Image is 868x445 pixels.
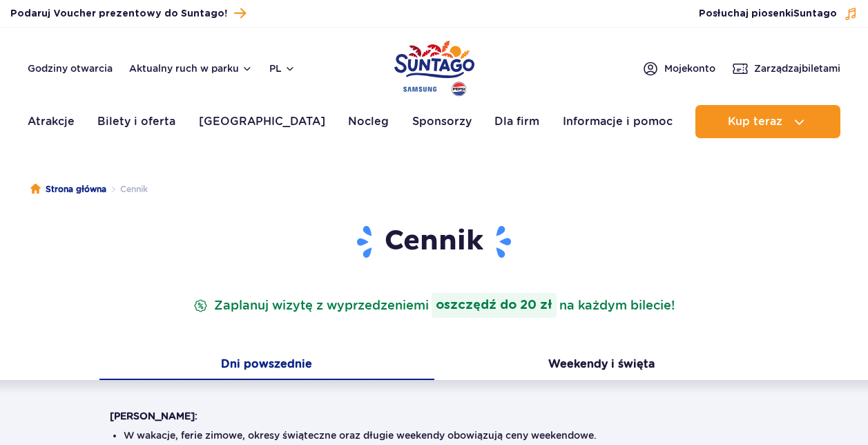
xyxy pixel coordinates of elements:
[664,61,715,75] span: Moje konto
[28,105,75,138] a: Atrakcje
[732,60,840,77] a: Zarządzajbiletami
[28,61,113,75] a: Godziny otwarcia
[199,105,325,138] a: [GEOGRAPHIC_DATA]
[494,105,539,138] a: Dla firm
[191,293,677,318] p: Zaplanuj wizytę z wyprzedzeniem na każdym bilecie!
[754,61,840,75] span: Zarządzaj biletami
[434,351,769,380] button: Weekendy i święta
[110,224,759,260] h1: Cennik
[10,4,246,23] a: Podaruj Voucher prezentowy do Suntago!
[99,351,434,380] button: Dni powszednie
[695,105,840,138] button: Kup teraz
[432,293,557,318] strong: oszczędź do 20 zł
[394,35,474,98] a: Park of Poland
[699,7,837,21] span: Posłuchaj piosenki
[699,7,858,21] button: Posłuchaj piosenkiSuntago
[412,105,472,138] a: Sponsorzy
[124,428,745,442] li: W wakacje, ferie zimowe, okresy świąteczne oraz długie weekendy obowiązują ceny weekendowe.
[30,182,106,196] a: Strona główna
[110,410,197,422] strong: [PERSON_NAME]:
[728,115,782,128] span: Kup teraz
[348,105,389,138] a: Nocleg
[106,182,148,196] li: Cennik
[10,7,227,21] span: Podaruj Voucher prezentowy do Suntago!
[793,9,837,19] span: Suntago
[642,60,715,77] a: Mojekonto
[129,63,253,74] button: Aktualny ruch w parku
[97,105,175,138] a: Bilety i oferta
[563,105,673,138] a: Informacje i pomoc
[269,61,296,75] button: pl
